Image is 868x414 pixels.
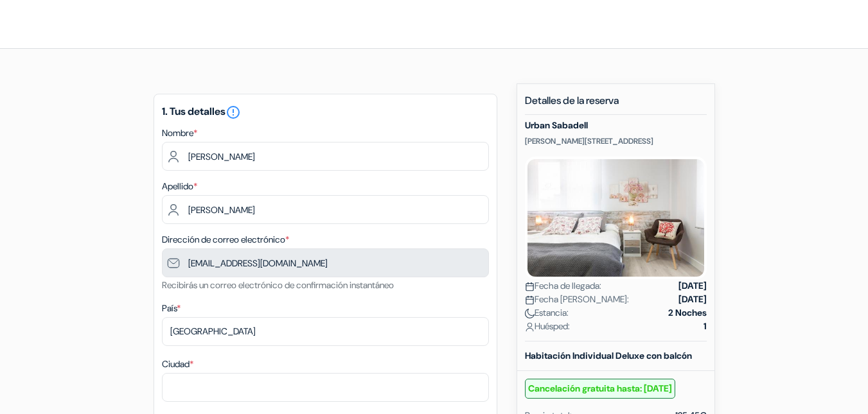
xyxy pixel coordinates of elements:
small: Recibirás un correo electrónico de confirmación instantáneo [162,279,394,291]
img: calendar.svg [525,282,535,291]
span: Huésped: [525,320,570,333]
h5: Detalles de la reserva [525,94,707,115]
label: Apellido [162,180,197,193]
span: Estancia: [525,306,569,320]
strong: [DATE] [678,293,707,306]
label: Ciudad [162,358,193,371]
img: moon.svg [525,309,535,318]
input: Introduzca la dirección de correo electrónico [162,248,489,277]
input: Ingrese el nombre [162,142,489,171]
small: Cancelación gratuita hasta: [DATE] [525,379,675,399]
p: [PERSON_NAME][STREET_ADDRESS] [525,136,707,146]
span: Fecha de llegada: [525,279,601,293]
label: Nombre [162,126,197,140]
a: error_outline [226,105,241,118]
input: Introduzca el apellido [162,195,489,224]
h5: Urban Sabadell [525,120,707,131]
i: error_outline [226,105,241,120]
img: Hostales.com [15,8,159,40]
strong: 2 Noches [668,306,707,320]
img: user_icon.svg [525,322,535,332]
strong: 1 [704,320,707,333]
h5: 1. Tus detalles [162,105,489,120]
label: Dirección de correo electrónico [162,233,289,246]
label: País [162,302,181,315]
img: calendar.svg [525,295,535,305]
b: Habitación Individual Deluxe con balcón [525,350,692,361]
strong: [DATE] [678,279,707,293]
span: Fecha [PERSON_NAME]: [525,293,629,306]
